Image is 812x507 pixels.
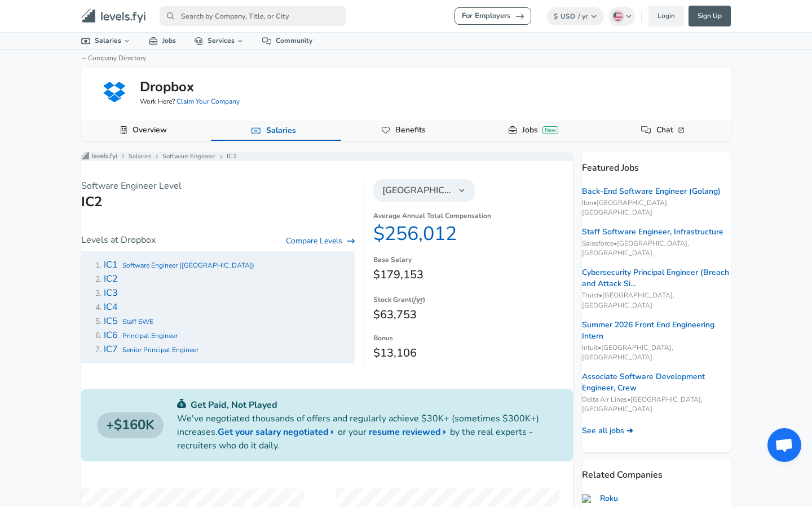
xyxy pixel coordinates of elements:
span: / yr [578,12,588,21]
nav: primary [68,5,744,28]
span: $ [554,12,558,21]
button: [GEOGRAPHIC_DATA] [373,179,475,202]
button: /yr [414,293,423,306]
span: IC4 [104,301,118,313]
span: Truist • [GEOGRAPHIC_DATA], [GEOGRAPHIC_DATA] [582,291,731,310]
a: Login [648,6,684,26]
p: Related Companies [582,459,731,482]
dd: $13,106 [373,344,573,362]
a: For Employers [454,7,531,25]
span: Software Engineer ([GEOGRAPHIC_DATA]) [122,261,254,270]
a: Associate Software Development Engineer, Crew [582,371,731,394]
a: Community [253,33,321,49]
span: IC3 [104,287,118,299]
a: Software Engineer [162,152,215,161]
a: ←Company Directory [81,54,146,63]
span: Ibm • [GEOGRAPHIC_DATA], [GEOGRAPHIC_DATA] [582,198,731,217]
a: $160K [97,412,164,438]
a: IC4 [104,302,122,313]
a: Get your salary negotiated [218,425,338,439]
span: [GEOGRAPHIC_DATA] [382,184,452,197]
span: IC2 [104,273,118,285]
span: Principal Engineer [122,331,178,340]
a: IC1Software Engineer ([GEOGRAPHIC_DATA]) [104,260,254,270]
span: Staff SWE [122,317,153,326]
a: Sign Up [689,6,731,26]
a: Compare Levels [286,235,355,247]
a: Back-End Software Engineer (Golang) [582,186,721,197]
a: Jobs [140,33,185,49]
dt: Base Salary [373,255,573,266]
span: IC6 [104,329,118,341]
h5: Dropbox [140,77,194,96]
a: IC2 [104,274,122,284]
a: IC7Senior Principal Engineer [104,344,198,355]
a: Cybersecurity Principal Engineer (Breach and Attack Si... [582,267,731,290]
p: Featured Jobs [582,152,731,175]
a: Summer 2026 Front End Engineering Intern [582,319,731,342]
a: Benefits [391,121,430,140]
span: Delta Air Lines • [GEOGRAPHIC_DATA], [GEOGRAPHIC_DATA] [582,395,731,414]
a: IC5Staff SWE [104,316,153,327]
h1: IC2 [81,193,355,211]
dd: $179,153 [373,266,573,284]
a: Salaries [72,33,140,49]
a: Claim Your Company [176,97,240,106]
span: Senior Principal Engineer [122,345,198,354]
p: We've negotiated thousands of offers and regularly achieve $30K+ (sometimes $300K+) increases. or... [177,412,557,452]
div: New [542,126,558,134]
span: IC7 [104,343,118,355]
a: Salaries [129,152,151,161]
p: Get Paid, Not Played [177,398,557,412]
p: Levels at Dropbox [81,233,156,247]
dt: Average Annual Total Compensation [373,211,573,222]
a: Staff Software Engineer, Infrastructure [582,226,723,238]
div: Open chat [767,428,801,462]
a: Chat [652,121,691,140]
a: IC3 [104,288,122,299]
img: roku.com [582,494,595,503]
p: Software Engineer Level [81,179,355,193]
img: dropboxlogo.png [103,81,126,103]
a: Roku [582,493,618,504]
span: IC1 [104,259,118,271]
span: Intuit • [GEOGRAPHIC_DATA], [GEOGRAPHIC_DATA] [582,343,731,362]
a: Salaries [262,121,301,140]
a: Overview [128,121,171,140]
img: English (US) [614,12,623,21]
button: English (US) [608,7,636,26]
img: svg+xml;base64,PHN2ZyB4bWxucz0iaHR0cDovL3d3dy53My5vcmcvMjAwMC9zdmciIGZpbGw9IiMwYzU0NjAiIHZpZXdCb3... [177,399,186,408]
span: Salesforce • [GEOGRAPHIC_DATA], [GEOGRAPHIC_DATA] [582,239,731,258]
a: IC2 [227,152,237,161]
div: Company Data Navigation [81,121,731,141]
a: resume reviewed [369,425,450,439]
input: Search by Company, Title, or City [160,6,346,26]
button: $USD/ yr [547,7,604,25]
a: See all jobs ➜ [582,425,633,437]
dd: $63,753 [373,306,573,324]
dd: $256,012 [373,222,573,246]
dt: Bonus [373,333,573,344]
a: Services [185,33,253,49]
dt: Stock Grant ( ) [373,293,573,306]
a: IC6Principal Engineer [104,330,178,341]
a: JobsNew [518,121,563,140]
span: IC5 [104,315,118,327]
span: USD [561,12,575,21]
span: Work Here? [140,97,240,106]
